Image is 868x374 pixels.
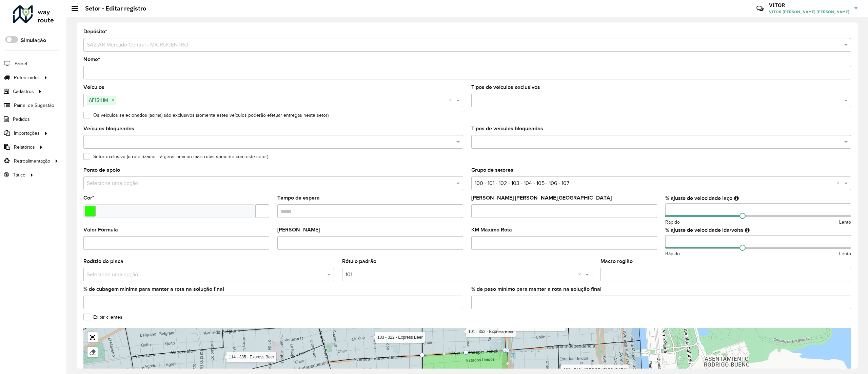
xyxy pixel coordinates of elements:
h2: Setor - Editar registro [78,5,146,12]
span: Clear all [449,96,455,105]
span: AF151HM [87,96,110,104]
label: % ajuste de velocidade laço [665,194,732,202]
label: Nome [83,55,100,63]
label: Simulação [21,36,46,44]
div: Remover camada(s) [87,347,98,357]
span: Importações [14,130,40,137]
a: Abrir mapa em tela cheia [87,332,98,342]
label: % ajuste de velocidade ida/volta [665,226,743,234]
span: Lento [839,219,851,226]
label: Tipos de veículos bloqueados [471,125,543,133]
span: × [110,96,116,105]
span: Lento [839,250,851,257]
span: Relatórios [14,144,35,151]
label: Depósito [83,27,107,36]
span: Painel de Sugestão [14,102,54,109]
span: Tático [13,171,25,179]
label: KM Máximo Rota [471,226,512,234]
label: Exibir clientes [83,314,122,321]
h3: VITOR [769,2,849,8]
span: Clear all [578,270,584,279]
span: Retroalimentação [14,157,50,165]
span: Painel [15,60,27,67]
label: Ponto de apoio [83,166,120,174]
label: [PERSON_NAME] [277,226,320,234]
em: Ajuste de velocidade do veículo entre a saída do depósito até o primeiro cliente e a saída do últ... [745,227,750,233]
label: Tempo de espera [277,194,320,202]
span: Pedidos [13,116,30,123]
label: [PERSON_NAME] [PERSON_NAME][GEOGRAPHIC_DATA] [471,194,612,202]
span: VITOR [PERSON_NAME] [PERSON_NAME] [769,9,849,15]
span: Rápido [665,250,680,257]
span: Rápido [665,219,680,226]
a: Contato Rápido [753,1,767,16]
label: % de cubagem mínima para manter a rota na solução final [83,285,224,293]
span: Clear all [837,179,843,187]
label: Valor Fórmula [83,226,118,234]
em: Ajuste de velocidade do veículo entre clientes [734,195,739,201]
label: Macro região [600,257,633,265]
label: Veículos [83,83,104,91]
label: Rótulo padrão [342,257,376,265]
label: Rodízio de placa [83,257,123,265]
span: Cadastros [13,88,34,95]
label: Setor exclusivo (o roteirizador irá gerar uma ou mais rotas somente com este setor) [83,153,268,160]
label: Grupo de setores [471,166,513,174]
label: % de peso mínimo para manter a rota na solução final [471,285,601,293]
label: Tipos de veículos exclusivos [471,83,540,91]
span: Roteirizador [14,74,39,81]
label: Cor [83,194,94,202]
label: Os veículos selecionados (acima) são exclusivos (somente estes veículos poderão efetuar entregas ... [83,112,329,119]
label: Veículos bloqueados [83,125,134,133]
input: Select a color [85,206,96,217]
